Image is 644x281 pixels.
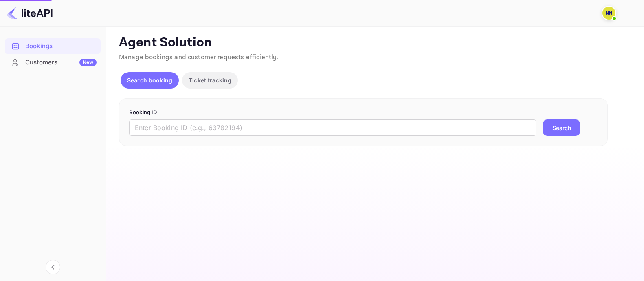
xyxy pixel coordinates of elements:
[79,59,97,66] div: New
[543,119,580,136] button: Search
[119,35,629,51] p: Agent Solution
[46,260,60,274] button: Collapse navigation
[25,42,97,51] div: Bookings
[7,7,53,20] img: LiteAPI logo
[5,38,101,54] div: Bookings
[5,55,101,70] a: CustomersNew
[129,108,598,117] p: Booking ID
[189,76,231,84] p: Ticket tracking
[127,76,172,84] p: Search booking
[5,55,101,71] div: CustomersNew
[5,38,101,53] a: Bookings
[129,119,536,136] input: Enter Booking ID (e.g., 63782194)
[25,58,97,67] div: Customers
[119,53,279,62] span: Manage bookings and customer requests efficiently.
[602,7,615,20] img: N/A N/A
